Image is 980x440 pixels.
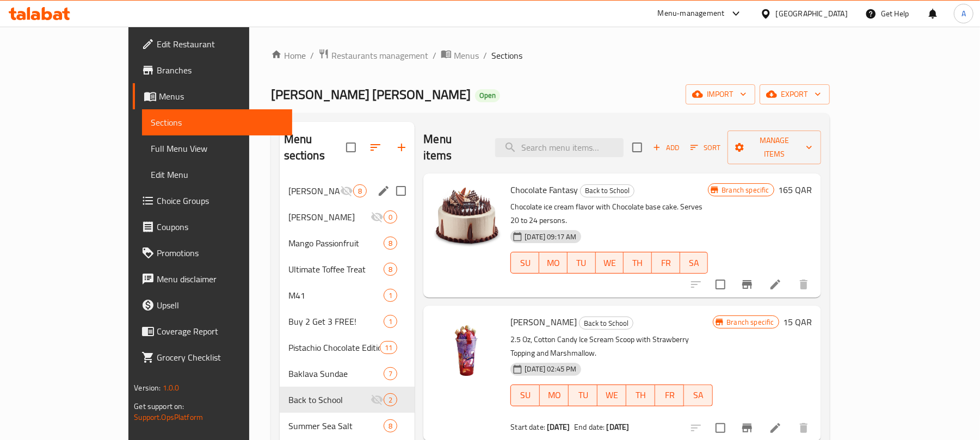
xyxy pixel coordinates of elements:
[384,419,397,432] div: items
[288,315,384,328] span: Buy 2 Get 3 FREE!
[776,8,848,20] div: [GEOGRAPHIC_DATA]
[581,184,634,197] span: Back to School
[288,341,380,354] span: Pistachio Chocolate Edition
[288,263,384,276] span: Ultimate Toffee Treat
[362,134,389,160] span: Sort sections
[483,49,487,62] li: /
[510,385,540,406] button: SU
[580,184,634,197] div: Back to School
[133,188,292,214] a: Choice Groups
[652,252,680,274] button: FR
[961,8,966,20] span: A
[271,48,830,63] nav: breadcrumb
[573,387,593,403] span: TU
[384,315,397,328] div: items
[454,49,479,62] span: Menus
[510,314,577,330] span: [PERSON_NAME]
[133,318,292,344] a: Coverage Report
[375,183,392,199] button: edit
[579,317,633,330] div: Back to School
[572,255,591,271] span: TU
[157,220,283,233] span: Coupons
[628,255,648,271] span: TH
[384,367,397,380] div: items
[133,344,292,370] a: Grocery Checklist
[441,48,479,63] a: Menus
[768,88,821,101] span: export
[280,334,415,361] div: Pistachio Chocolate Edition11
[142,162,292,188] a: Edit Menu
[432,314,502,384] img: Junior Sundae
[596,252,624,274] button: WE
[760,84,830,104] button: export
[133,83,292,109] a: Menus
[688,139,723,156] button: Sort
[769,278,782,291] a: Edit menu item
[656,255,676,271] span: FR
[340,136,362,159] span: Select all sections
[574,420,605,434] span: End date:
[318,48,428,63] a: Restaurants management
[280,256,415,282] div: Ultimate Toffee Treat8
[157,64,283,77] span: Branches
[133,31,292,57] a: Edit Restaurant
[288,419,384,432] span: Summer Sea Salt
[694,88,747,101] span: import
[510,420,545,434] span: Start date:
[163,381,180,395] span: 1.0.0
[151,116,283,129] span: Sections
[769,422,782,435] a: Edit menu item
[510,182,578,198] span: Chocolate Fantasy
[142,135,292,162] a: Full Menu View
[709,273,732,296] span: Select to update
[734,271,760,298] button: Branch-specific-item
[691,141,720,154] span: Sort
[384,393,397,406] div: items
[626,136,649,159] span: Select section
[510,200,708,227] p: Chocolate ice cream flavor with Chocolate base cake. Serves 20 to 24 persons.
[353,184,367,197] div: items
[423,131,482,164] h2: Menu items
[475,89,500,102] div: Open
[597,385,626,406] button: WE
[709,417,732,439] span: Select to update
[280,413,415,439] div: Summer Sea Salt8
[784,314,812,330] h6: 15 QAR
[568,252,596,274] button: TU
[791,271,817,298] button: delete
[515,255,535,271] span: SU
[384,237,397,250] div: items
[271,82,471,107] span: [PERSON_NAME] [PERSON_NAME]
[384,421,397,431] span: 8
[384,263,397,276] div: items
[680,252,708,274] button: SA
[288,184,341,197] span: [PERSON_NAME]
[384,395,397,405] span: 2
[684,385,713,406] button: SA
[686,84,755,104] button: import
[380,343,397,353] span: 11
[491,49,522,62] span: Sections
[475,91,500,100] span: Open
[520,364,581,374] span: [DATE] 02:45 PM
[384,317,397,327] span: 1
[624,252,652,274] button: TH
[607,420,630,434] b: [DATE]
[580,317,633,330] span: Back to School
[384,264,397,275] span: 8
[280,178,415,204] div: [PERSON_NAME]8edit
[688,387,708,403] span: SA
[280,282,415,308] div: M411
[515,387,535,403] span: SU
[544,387,564,403] span: MO
[569,385,597,406] button: TU
[288,367,384,380] div: Baklava Sundae
[384,210,397,224] div: items
[544,255,563,271] span: MO
[280,387,415,413] div: Back to School2
[433,49,436,62] li: /
[717,185,773,195] span: Branch specific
